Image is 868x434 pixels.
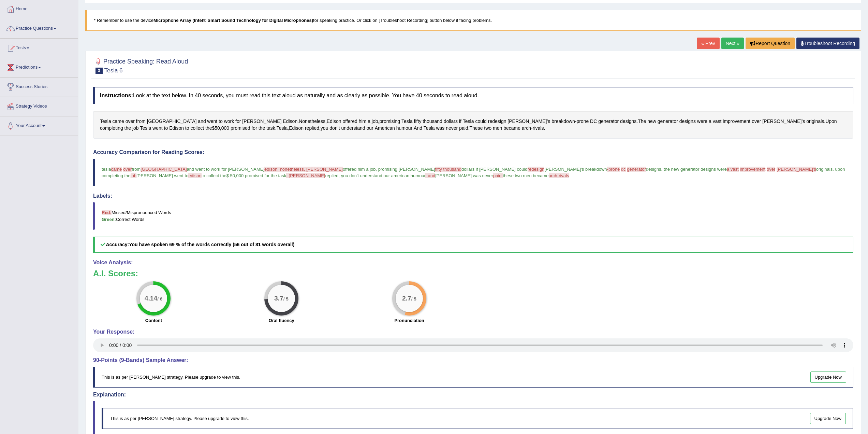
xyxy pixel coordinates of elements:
h4: Your Response: [93,329,853,335]
span: from [132,167,141,172]
a: Troubleshoot Recording [796,38,859,49]
blockquote: * Remember to use the device for speaking practice. Or click on [Troubleshoot Recording] button b... [85,10,861,31]
span: . and [425,173,435,178]
span: Click to see word definition [100,125,123,132]
span: redesign [528,167,545,172]
b: A.I. Scores: [93,269,138,278]
span: replied [325,173,338,178]
span: Click to see word definition [147,118,197,125]
small: Tesla 6 [104,67,123,74]
span: Click to see word definition [590,118,597,125]
span: over [767,167,775,172]
big: 3.7 [274,295,283,302]
span: Click to see word definition [647,118,656,125]
h4: 90-Points (9-Bands) Sample Answer: [93,357,853,363]
span: Click to see word definition [679,118,696,125]
span: Click to see word definition [327,118,341,125]
span: Click to see word definition [576,118,589,125]
div: . , , - . . $ , . , , . . - . [93,111,853,139]
span: Click to see word definition [299,118,325,125]
b: Instructions: [100,93,133,98]
span: Click to see word definition [198,118,206,125]
span: . [661,167,663,172]
span: $ [226,173,229,178]
span: dollars if [PERSON_NAME] could [461,167,528,172]
h4: Labels: [93,193,853,199]
span: job [131,173,136,178]
span: Click to see word definition [169,125,184,132]
span: Click to see word definition [436,125,444,132]
span: Click to see word definition [375,125,395,132]
span: [GEOGRAPHIC_DATA] [141,167,187,172]
a: Tests [0,39,78,56]
span: upon completing the [102,167,846,178]
h5: Accuracy: [93,237,853,253]
span: Click to see word definition [136,118,146,125]
span: Click to see word definition [533,125,544,132]
a: Next » [721,38,744,49]
span: tesla [102,167,111,172]
span: paid. [493,173,503,178]
span: Click to see word definition [463,118,474,125]
span: Click to see word definition [221,125,229,132]
span: arch-rivals [549,173,569,178]
a: Your Account [0,116,78,134]
div: This is as per [PERSON_NAME] strategy. Please upgrade to view this. [93,367,853,388]
label: Content [145,317,162,324]
span: [PERSON_NAME]'s [777,167,816,172]
span: a vast [727,167,739,172]
span: you don't understand our american humour [341,173,425,178]
span: Click to see word definition [140,125,151,132]
span: Click to see word definition [723,118,750,125]
big: 2.7 [402,295,411,302]
span: [PERSON_NAME] was never [435,173,493,178]
span: Click to see word definition [709,118,711,125]
big: 4.14 [145,295,157,302]
span: Click to see word definition [341,125,365,132]
span: Click to see word definition [215,125,220,132]
span: Click to see word definition [379,118,400,125]
span: Click to see word definition [424,125,435,132]
h4: Accuracy Comparison for Reading Scores: [93,149,853,155]
span: Click to see word definition [185,125,189,132]
a: Strategy Videos [0,97,78,114]
span: Click to see word definition [329,125,340,132]
b: Green: [102,217,116,222]
span: Click to see word definition [368,118,370,125]
span: Click to see word definition [414,125,422,132]
b: Red: [102,210,112,215]
span: offered him a job [343,167,376,172]
h2: Practice Speaking: Read Aloud [93,57,188,74]
span: improvement [740,167,765,172]
h4: Voice Analysis: [93,260,853,266]
a: « Prev [697,38,719,49]
span: Click to see word definition [224,118,234,125]
span: Click to see word definition [283,118,297,125]
span: Click to see word definition [414,118,422,125]
span: Click to see word definition [446,125,458,132]
span: Click to see word definition [658,118,678,125]
span: Click to see word definition [503,125,520,132]
span: Click to see word definition [423,118,442,125]
label: Oral fluency [269,317,294,324]
span: Click to see word definition [277,125,288,132]
span: Click to see word definition [205,125,212,132]
span: to collect the [202,173,226,178]
span: -prone [607,167,620,172]
span: edison. nonetheless, [PERSON_NAME] [264,167,343,172]
span: Click to see word definition [305,125,319,132]
span: Click to see word definition [132,125,139,132]
span: Click to see word definition [266,125,275,132]
span: . [PERSON_NAME] [286,173,325,178]
span: Click to see word definition [762,118,805,125]
span: Click to see word definition [475,118,486,125]
span: Click to see word definition [484,125,491,132]
span: Click to see word definition [126,118,135,125]
span: Click to see word definition [235,118,241,125]
small: / 6 [158,296,163,302]
label: Pronunciation [394,317,424,324]
span: Click to see word definition [207,118,218,125]
blockquote: Missed/Mispronounced Words Correct Words [93,202,853,229]
span: Click to see word definition [259,125,265,132]
span: Click to see word definition [372,118,378,125]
